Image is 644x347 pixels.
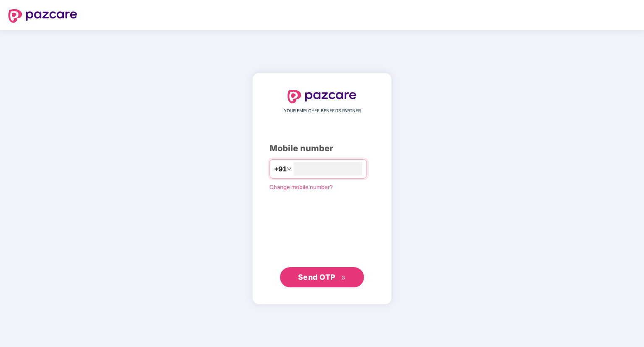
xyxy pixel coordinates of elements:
[288,90,356,103] img: logo
[298,273,335,281] span: Send OTP
[284,108,361,114] span: YOUR EMPLOYEE BENEFITS PARTNER
[270,142,374,155] div: Mobile number
[341,275,346,281] span: double-right
[270,184,333,190] a: Change mobile number?
[8,9,77,23] img: logo
[287,166,292,171] span: down
[274,164,287,174] span: +91
[280,267,364,287] button: Send OTPdouble-right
